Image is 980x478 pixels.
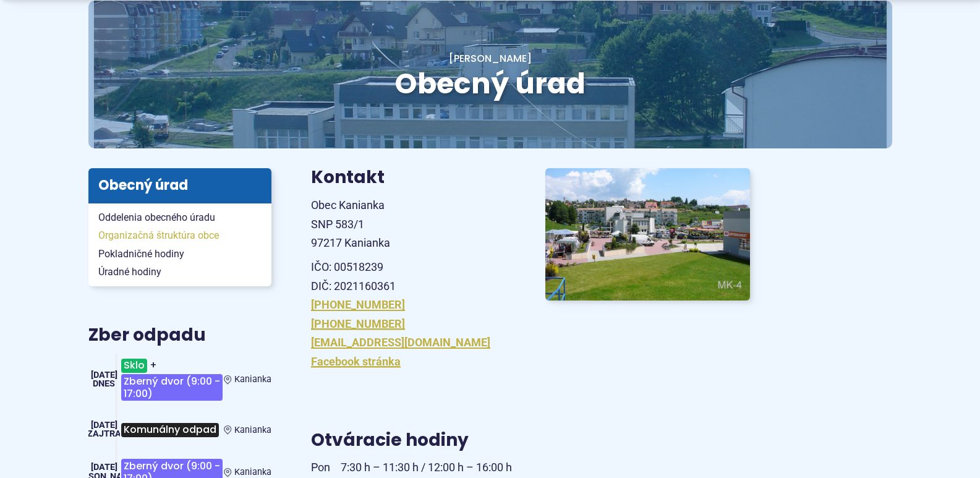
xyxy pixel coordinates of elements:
[88,226,271,245] a: Organizačná štruktúra obce
[311,355,401,368] a: Facebook stránka
[311,317,405,330] a: [PHONE_NUMBER]
[87,429,121,439] span: Zajtra
[311,458,341,477] span: Pon
[88,416,271,444] a: Komunálny odpad Kanianka [DATE] Zajtra
[449,51,532,66] a: [PERSON_NAME]
[311,198,390,249] span: Obec Kanianka SNP 583/1 97217 Kanianka
[234,374,271,385] span: Kanianka
[121,374,223,401] span: Zberný dvor (9:00 - 17:00)
[120,354,224,406] h3: +
[93,378,115,389] span: Dnes
[121,423,219,437] span: Komunálny odpad
[311,336,490,349] a: [EMAIL_ADDRESS][DOMAIN_NAME]
[91,370,117,380] span: [DATE]
[88,208,271,227] a: Oddelenia obecného úradu
[311,431,750,450] h3: Otváracie hodiny
[88,245,271,263] a: Pokladničné hodiny
[311,298,405,311] a: [PHONE_NUMBER]
[98,208,262,227] span: Oddelenia obecného úradu
[91,420,117,430] span: [DATE]
[234,425,271,435] span: Kanianka
[234,467,271,477] span: Kanianka
[121,359,147,373] span: Sklo
[88,326,271,345] h3: Zber odpadu
[311,168,516,187] h3: Kontakt
[88,263,271,281] a: Úradné hodiny
[98,263,262,281] span: Úradné hodiny
[88,354,271,406] a: Sklo+Zberný dvor (9:00 - 17:00) Kanianka [DATE] Dnes
[91,462,117,472] span: [DATE]
[98,245,262,263] span: Pokladničné hodiny
[394,64,586,103] span: Obecný úrad
[311,258,516,296] p: IČO: 00518239 DIČ: 2021160361
[88,168,271,203] h3: Obecný úrad
[98,226,262,245] span: Organizačná štruktúra obce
